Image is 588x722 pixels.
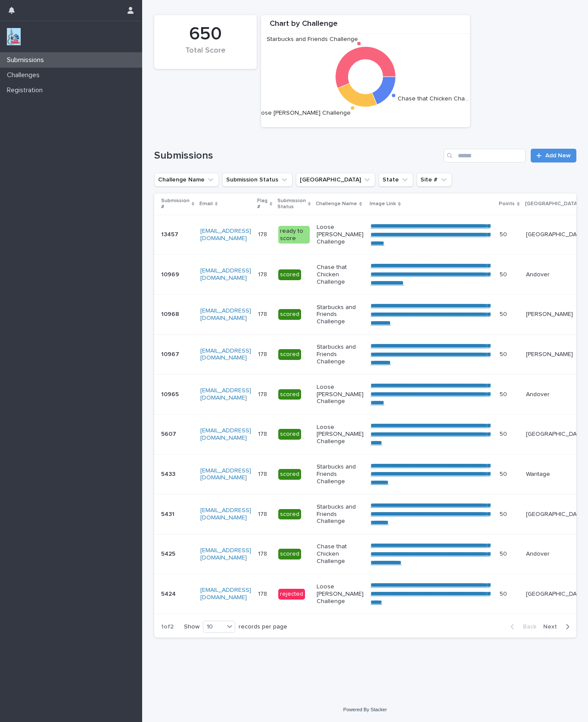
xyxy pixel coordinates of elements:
div: scored [278,269,301,280]
p: 50 [500,389,509,398]
p: Wantage [526,471,585,478]
p: 50 [500,509,509,518]
p: 10969 [161,269,181,278]
p: Registration [3,86,50,94]
p: Submission # [161,196,190,212]
p: 50 [500,589,509,598]
div: scored [278,469,301,480]
p: 13457 [161,229,180,238]
button: Challenge Name [154,173,219,187]
p: 178 [258,349,269,358]
a: [EMAIL_ADDRESS][DOMAIN_NAME] [200,428,251,441]
span: Next [543,624,562,630]
a: [EMAIL_ADDRESS][DOMAIN_NAME] [200,547,251,561]
p: Andover [526,271,585,278]
p: 5425 [161,549,177,558]
p: Show [184,623,199,631]
p: Submission Status [277,196,306,212]
text: Starbucks and Friends Challenge [266,36,358,42]
a: [EMAIL_ADDRESS][DOMAIN_NAME] [200,348,251,361]
p: 5433 [161,469,177,478]
p: [GEOGRAPHIC_DATA] [526,591,585,598]
p: 50 [500,549,509,558]
div: scored [278,349,301,360]
div: scored [278,429,301,440]
p: Loose [PERSON_NAME] Challenge [317,384,364,405]
p: 178 [258,389,269,398]
p: 178 [258,589,269,598]
p: Andover [526,391,585,398]
button: Next [540,623,576,631]
img: jxsLJbdS1eYBI7rVAS4p [7,28,21,45]
p: 10965 [161,389,180,398]
p: Andover [526,550,585,558]
p: 178 [258,309,269,318]
p: Email [199,199,213,209]
p: 10968 [161,309,181,318]
input: Search [444,149,526,163]
p: Challenges [3,71,47,79]
text: Loose [PERSON_NAME] Challenge [254,110,351,116]
p: Starbucks and Friends Challenge [317,344,364,365]
p: [GEOGRAPHIC_DATA] [526,231,585,238]
p: Starbucks and Friends Challenge [317,304,364,325]
p: 178 [258,549,269,558]
p: Starbucks and Friends Challenge [317,463,364,485]
button: Submission Status [222,173,292,187]
p: [GEOGRAPHIC_DATA] [526,431,585,438]
p: Chase that Chicken Challenge [317,543,364,565]
p: 1 of 2 [154,616,180,638]
div: ready to score [278,226,310,244]
p: Points [499,199,515,209]
div: scored [278,549,301,559]
p: Chase that Chicken Challenge [317,264,364,285]
p: 50 [500,469,509,478]
span: Add New [545,153,571,159]
p: 50 [500,269,509,278]
a: [EMAIL_ADDRESS][DOMAIN_NAME] [200,587,251,600]
div: scored [278,309,301,320]
a: [EMAIL_ADDRESS][DOMAIN_NAME] [200,388,251,401]
p: 50 [500,229,509,238]
a: [EMAIL_ADDRESS][DOMAIN_NAME] [200,268,251,281]
a: [EMAIL_ADDRESS][DOMAIN_NAME] [200,468,251,481]
p: 178 [258,509,269,518]
p: Image Link [370,199,396,209]
p: 5607 [161,429,178,438]
p: Flag # [257,196,268,212]
p: [PERSON_NAME] [526,351,585,358]
button: Closest City [296,173,375,187]
p: 50 [500,349,509,358]
p: 178 [258,429,269,438]
p: Loose [PERSON_NAME] Challenge [317,424,364,445]
p: [GEOGRAPHIC_DATA] [525,199,579,209]
p: 178 [258,229,269,238]
button: Back [504,623,540,631]
a: [EMAIL_ADDRESS][DOMAIN_NAME] [200,228,251,241]
p: 178 [258,469,269,478]
button: State [379,173,413,187]
p: [PERSON_NAME] [526,311,585,318]
span: Back [518,624,536,630]
div: Chart by Challenge [261,19,470,34]
div: scored [278,389,301,400]
a: [EMAIL_ADDRESS][DOMAIN_NAME] [200,507,251,521]
div: rejected [278,589,305,600]
p: 50 [500,429,509,438]
p: 50 [500,309,509,318]
p: [GEOGRAPHIC_DATA] [526,511,585,518]
div: Total Score [169,46,242,64]
p: Loose [PERSON_NAME] Challenge [317,224,364,245]
div: 10 [203,622,224,631]
a: Add New [531,149,576,163]
a: [EMAIL_ADDRESS][DOMAIN_NAME] [200,308,251,321]
p: records per page [239,623,287,631]
p: Challenge Name [316,199,357,209]
p: Starbucks and Friends Challenge [317,503,364,525]
h1: Submissions [154,150,441,162]
text: Chase that Chicken Cha… [398,96,469,102]
div: scored [278,509,301,520]
p: 178 [258,269,269,278]
p: 5424 [161,589,177,598]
